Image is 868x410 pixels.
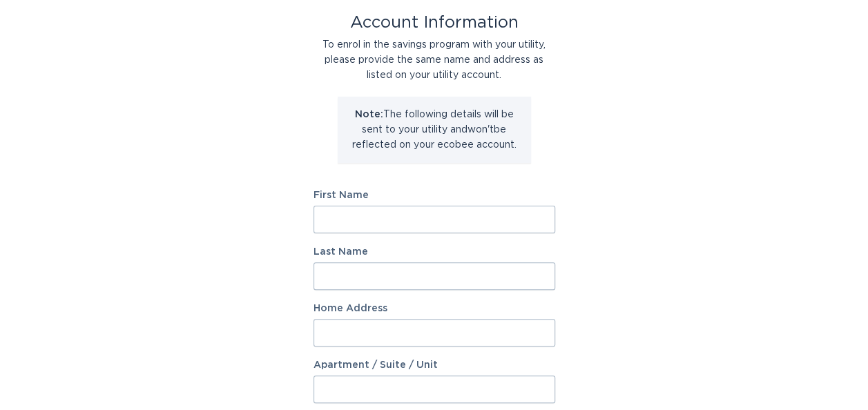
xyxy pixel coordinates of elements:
[314,360,555,370] label: Apartment / Suite / Unit
[355,110,383,119] strong: Note:
[348,107,521,153] p: The following details will be sent to your utility and won't be reflected on your ecobee account.
[314,191,555,200] label: First Name
[314,247,555,257] label: Last Name
[314,304,555,313] label: Home Address
[314,15,555,30] div: Account Information
[314,37,555,83] div: To enrol in the savings program with your utility, please provide the same name and address as li...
